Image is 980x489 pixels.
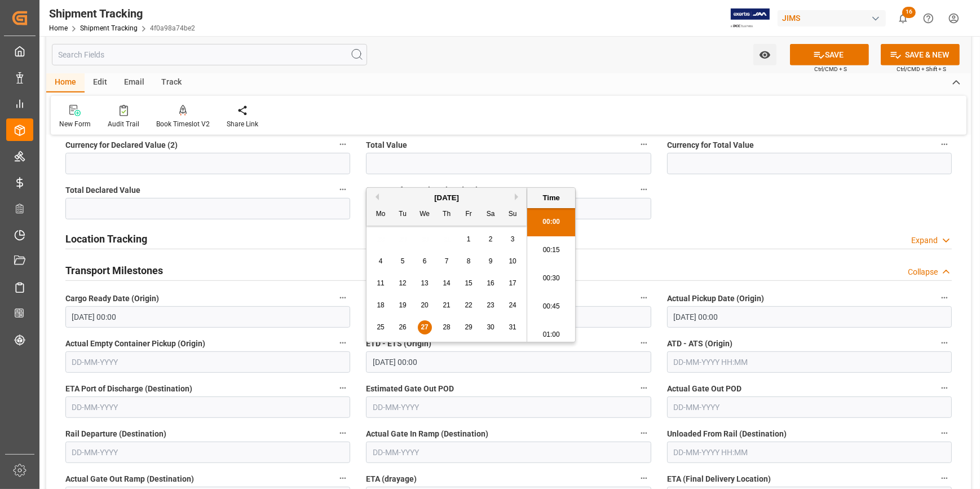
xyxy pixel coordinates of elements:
[80,24,138,32] a: Shipment Tracking
[227,119,258,129] div: Share Link
[445,257,449,265] span: 7
[489,257,493,265] span: 9
[484,320,498,334] div: Choose Saturday, August 30th, 2025
[462,232,476,246] div: Choose Friday, August 1st, 2025
[881,44,960,65] button: SAVE & NEW
[65,293,159,305] span: Cargo Ready Date (Origin)
[367,192,527,204] div: [DATE]
[667,306,952,328] input: DD-MM-YYYY HH:MM
[637,182,651,197] button: Currency for Total Declared Value
[937,290,952,305] button: Actual Pickup Date (Origin)
[509,301,516,309] span: 24
[731,8,770,28] img: Exertis%20JAM%20-%20Email%20Logo.jpg_1722504956.jpg
[667,383,741,395] span: Actual Gate Out POD
[897,65,946,73] span: Ctrl/CMD + Shift + S
[421,301,428,309] span: 20
[65,338,205,350] span: Actual Empty Container Pickup (Origin)
[911,235,938,246] div: Expand
[487,323,494,331] span: 30
[484,254,498,268] div: Choose Saturday, August 9th, 2025
[377,301,384,309] span: 18
[366,428,488,440] span: Actual Gate In Ramp (Destination)
[401,257,405,265] span: 5
[462,254,476,268] div: Choose Friday, August 8th, 2025
[667,442,952,463] input: DD-MM-YYYY HH:MM
[465,323,472,331] span: 29
[374,320,388,334] div: Choose Monday, August 25th, 2025
[667,473,771,485] span: ETA (Final Delivery Location)
[506,254,520,268] div: Choose Sunday, August 10th, 2025
[421,279,428,287] span: 13
[336,182,350,197] button: Total Declared Value
[778,7,890,29] button: JIMS
[366,442,651,463] input: DD-MM-YYYY
[515,193,522,200] button: Next Month
[65,383,192,395] span: ETA Port of Discharge (Destination)
[753,44,776,65] button: open menu
[667,139,754,151] span: Currency for Total Value
[440,298,454,312] div: Choose Thursday, August 21st, 2025
[530,192,572,204] div: Time
[396,320,410,334] div: Choose Tuesday, August 26th, 2025
[527,208,575,236] li: 00:00
[85,73,116,92] div: Edit
[336,381,350,395] button: ETA Port of Discharge (Destination)
[366,397,651,418] input: DD-MM-YYYY
[443,279,450,287] span: 14
[527,236,575,265] li: 00:15
[484,276,498,290] div: Choose Saturday, August 16th, 2025
[59,119,91,129] div: New Form
[778,10,886,27] div: JIMS
[396,208,410,222] div: Tu
[506,276,520,290] div: Choose Sunday, August 17th, 2025
[440,276,454,290] div: Choose Thursday, August 14th, 2025
[484,298,498,312] div: Choose Saturday, August 23rd, 2025
[49,5,195,22] div: Shipment Tracking
[443,301,450,309] span: 21
[790,44,869,65] button: SAVE
[937,336,952,350] button: ATD - ATS (Origin)
[637,290,651,305] button: Estimated Pickup Date (Origin)
[667,351,952,373] input: DD-MM-YYYY HH:MM
[370,228,524,338] div: month 2025-08
[440,208,454,222] div: Th
[916,6,941,31] button: Help Center
[65,263,163,278] h2: Transport Milestones
[667,397,952,418] input: DD-MM-YYYY
[108,119,139,129] div: Audit Trail
[440,254,454,268] div: Choose Thursday, August 7th, 2025
[377,323,384,331] span: 25
[374,298,388,312] div: Choose Monday, August 18th, 2025
[418,208,432,222] div: We
[379,257,383,265] span: 4
[65,139,178,151] span: Currency for Declared Value (2)
[396,298,410,312] div: Choose Tuesday, August 19th, 2025
[637,137,651,152] button: Total Value
[506,298,520,312] div: Choose Sunday, August 24th, 2025
[366,139,407,151] span: Total Value
[336,336,350,350] button: Actual Empty Container Pickup (Origin)
[396,276,410,290] div: Choose Tuesday, August 12th, 2025
[667,293,764,305] span: Actual Pickup Date (Origin)
[116,73,153,92] div: Email
[65,351,350,373] input: DD-MM-YYYY
[374,276,388,290] div: Choose Monday, August 11th, 2025
[65,184,140,196] span: Total Declared Value
[511,235,515,243] span: 3
[336,471,350,486] button: Actual Gate Out Ramp (Destination)
[814,65,847,73] span: Ctrl/CMD + S
[443,323,450,331] span: 28
[366,351,651,373] input: DD-MM-YYYY HH:MM
[937,381,952,395] button: Actual Gate Out POD
[527,265,575,293] li: 00:30
[487,279,494,287] span: 16
[396,254,410,268] div: Choose Tuesday, August 5th, 2025
[421,323,428,331] span: 27
[336,426,350,440] button: Rail Departure (Destination)
[509,257,516,265] span: 10
[462,276,476,290] div: Choose Friday, August 15th, 2025
[65,231,147,246] h2: Location Tracking
[418,320,432,334] div: Choose Wednesday, August 27th, 2025
[418,298,432,312] div: Choose Wednesday, August 20th, 2025
[374,208,388,222] div: Mo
